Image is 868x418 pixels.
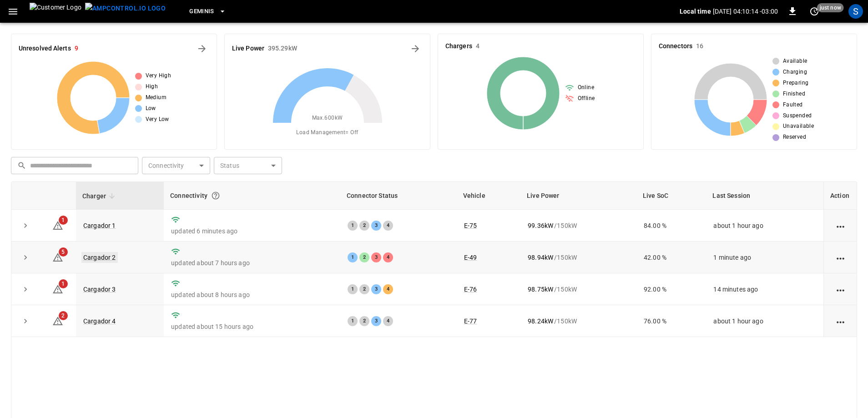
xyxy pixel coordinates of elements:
p: 98.24 kW [528,317,553,326]
div: profile-icon [848,4,863,19]
p: 99.36 kW [528,221,553,230]
span: Faulted [783,101,803,110]
button: Connection between the charger and our software. [207,187,224,204]
h6: 16 [696,41,703,51]
span: High [146,82,158,91]
button: expand row [19,282,32,296]
th: Live SoC [636,182,706,210]
h6: Unresolved Alerts [19,44,71,54]
span: Very Low [146,115,169,124]
div: 4 [383,284,393,294]
a: Cargador 2 [81,252,118,263]
td: 14 minutes ago [706,273,823,305]
a: 1 [52,285,63,292]
div: 1 [348,221,358,231]
h6: Connectors [659,41,692,51]
span: Online [578,83,594,92]
a: E-76 [464,286,477,293]
span: Geminis [189,6,214,17]
td: about 1 hour ago [706,210,823,242]
span: just now [817,3,844,12]
a: Cargador 3 [83,286,116,293]
span: Charger [82,191,118,201]
p: 98.94 kW [528,253,553,262]
img: ampcontrol.io logo [85,3,166,14]
div: / 150 kW [528,221,629,230]
a: E-49 [464,254,477,261]
p: 98.75 kW [528,285,553,294]
div: Connectivity [170,187,334,204]
div: action cell options [835,317,846,326]
span: Preparing [783,79,809,88]
span: Max. 600 kW [312,114,343,123]
th: Connector Status [340,182,457,210]
span: Load Management = Off [296,128,358,137]
button: expand row [19,314,32,328]
a: 2 [52,317,63,324]
span: Finished [783,90,805,99]
h6: 395.29 kW [268,44,297,54]
a: E-77 [464,317,477,325]
div: / 150 kW [528,317,629,326]
td: 42.00 % [636,242,706,273]
div: 2 [359,284,369,294]
h6: 4 [476,41,479,51]
div: 2 [359,316,369,326]
td: 92.00 % [636,273,706,305]
span: Available [783,57,807,66]
a: Cargador 1 [83,222,116,229]
a: 5 [52,253,63,260]
span: Unavailable [783,122,814,131]
div: 3 [371,252,381,262]
button: Geminis [186,3,230,20]
div: 2 [359,252,369,262]
span: Low [146,104,156,113]
h6: Chargers [445,41,472,51]
td: 84.00 % [636,210,706,242]
h6: Live Power [232,44,264,54]
p: Local time [680,7,711,16]
div: action cell options [835,253,846,262]
td: about 1 hour ago [706,305,823,337]
p: updated about 15 hours ago [171,322,333,331]
p: updated about 7 hours ago [171,258,333,267]
td: 1 minute ago [706,242,823,273]
div: / 150 kW [528,253,629,262]
span: Offline [578,94,595,103]
img: Customer Logo [30,3,81,20]
button: Energy Overview [408,41,423,56]
span: Very High [146,71,172,81]
td: 76.00 % [636,305,706,337]
span: 2 [59,311,68,320]
div: 1 [348,284,358,294]
div: 1 [348,252,358,262]
th: Live Power [520,182,636,210]
button: expand row [19,251,32,264]
button: set refresh interval [807,4,822,19]
h6: 9 [75,44,78,54]
a: Cargador 4 [83,317,116,325]
span: 5 [59,247,68,257]
span: Charging [783,68,807,77]
span: 1 [59,279,68,288]
div: action cell options [835,285,846,294]
p: updated 6 minutes ago [171,227,333,236]
th: Vehicle [457,182,520,210]
button: All Alerts [195,41,209,56]
div: 3 [371,316,381,326]
div: 2 [359,221,369,231]
p: updated about 8 hours ago [171,290,333,299]
div: / 150 kW [528,285,629,294]
div: 4 [383,316,393,326]
p: [DATE] 04:10:14 -03:00 [713,7,778,16]
div: 1 [348,316,358,326]
span: Medium [146,93,167,102]
th: Action [823,182,857,210]
span: Suspended [783,111,812,121]
th: Last Session [706,182,823,210]
div: 3 [371,221,381,231]
div: 3 [371,284,381,294]
span: 1 [59,216,68,225]
span: Reserved [783,133,806,142]
div: 4 [383,221,393,231]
